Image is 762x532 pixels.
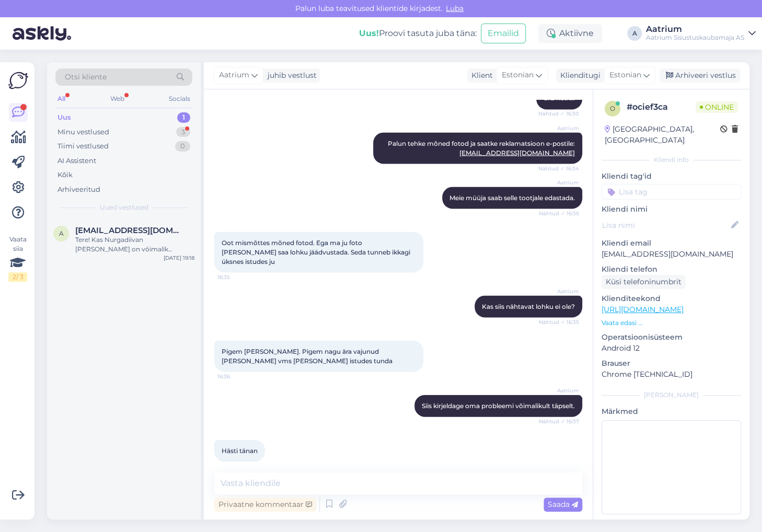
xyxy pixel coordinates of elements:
p: Klienditeekond [602,293,741,304]
div: Privaatne kommentaar [214,498,316,512]
span: o [610,105,615,112]
div: Vaata siia [8,235,27,282]
div: All [55,92,67,106]
span: Aatrium [540,178,579,186]
div: Klienditugi [556,70,601,81]
span: Nähtud ✓ 16:35 [539,318,579,326]
p: Operatsioonisüsteem [602,332,741,343]
div: Aktiivne [538,24,602,43]
span: andryilusk@gmail.com [75,226,184,235]
span: Estonian [609,70,641,81]
div: A [627,26,642,41]
div: Kliendi info [602,155,741,165]
div: Klient [467,70,493,81]
div: Kõik [57,170,73,180]
span: Saada [548,500,578,509]
span: Oot mismõttes mõned fotod. Ega ma ju foto [PERSON_NAME] saa lohku jäädvustada. Seda tunneb ikkagi... [222,238,412,265]
p: [EMAIL_ADDRESS][DOMAIN_NAME] [602,249,741,260]
span: 16:35 [217,273,257,281]
span: Online [696,101,738,113]
div: AI Assistent [57,156,96,166]
input: Lisa tag [602,184,741,200]
img: Askly Logo [8,71,28,90]
div: 0 [175,141,190,152]
p: Kliendi telefon [602,264,741,275]
p: Vaata edasi ... [602,318,741,328]
p: Chrome [TECHNICAL_ID] [602,369,741,380]
div: Arhiveeritud [57,184,100,195]
span: Aatrium [540,287,579,295]
div: Uus [57,112,71,123]
div: Proovi tasuta juba täna: [359,27,477,40]
span: Otsi kliente [65,72,107,83]
div: [PERSON_NAME] [602,390,741,400]
div: Aatrium [646,25,744,33]
div: 2 / 3 [8,272,27,282]
span: Meie müüja saab selle tootjale edastada. [449,193,575,201]
p: Kliendi nimi [602,204,741,215]
p: Kliendi tag'id [602,171,741,182]
span: Aatrium [219,70,249,81]
p: Brauser [602,358,741,369]
p: Kliendi email [602,238,741,249]
span: Hästi tänan [222,446,258,454]
span: Kas siis nähtavat lohku ei ole? [482,302,575,310]
span: Nähtud ✓ 16:37 [539,417,579,425]
span: Nähtud ✓ 16:34 [538,164,579,172]
div: Arhiveeri vestlus [660,68,740,83]
span: Aatrium [540,386,579,394]
span: Nähtud ✓ 16:30 [538,110,579,118]
input: Lisa nimi [602,219,729,231]
div: Tere! Kas Nurgadiivan [PERSON_NAME] on võimalik internetist ka teist [PERSON_NAME] materjali tell... [75,235,194,254]
div: 3 [176,127,190,137]
div: juhib vestlust [263,70,317,81]
div: Tiimi vestlused [57,141,109,152]
a: [EMAIL_ADDRESS][DOMAIN_NAME] [459,148,575,156]
span: Palun tehke mõned fotod ja saatke reklamatsioon e-postile: [388,139,575,156]
span: Pigem [PERSON_NAME]. Pigem nagu ära vajunud [PERSON_NAME] vms [PERSON_NAME] istudes tunda [222,347,392,364]
span: Nähtud ✓ 16:35 [539,209,579,217]
a: [URL][DOMAIN_NAME] [602,305,684,314]
div: Socials [167,92,192,106]
span: Aatrium [540,124,579,132]
span: 16:37 [217,462,257,470]
div: [GEOGRAPHIC_DATA], [GEOGRAPHIC_DATA] [605,124,720,146]
span: 16:36 [217,372,257,380]
div: Aatrium Sisustuskaubamaja AS [646,33,744,42]
span: Estonian [502,70,534,81]
div: 1 [177,112,190,123]
div: Minu vestlused [57,127,109,137]
span: Luba [443,4,467,13]
p: Android 12 [602,343,741,354]
a: AatriumAatrium Sisustuskaubamaja AS [646,25,756,42]
div: Küsi telefoninumbrit [602,275,686,289]
div: Web [108,92,126,106]
div: # ocief3ca [627,101,696,113]
b: Uus! [359,28,379,38]
span: a [59,229,64,237]
span: Siis kirjeldage oma probleemi võimalikult täpselt. [422,401,575,409]
div: [DATE] 19:18 [164,254,194,262]
button: Emailid [481,24,526,43]
span: Uued vestlused [100,203,148,212]
p: Märkmed [602,406,741,417]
